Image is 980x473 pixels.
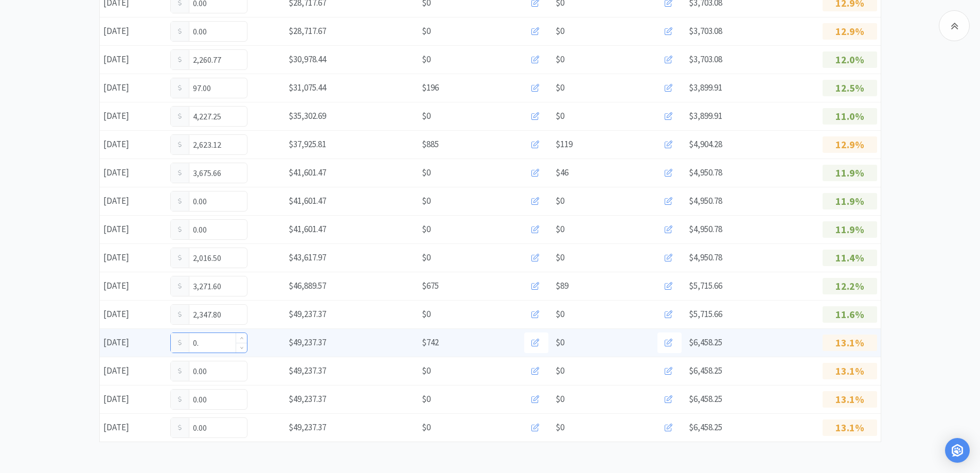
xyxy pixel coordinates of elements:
div: [DATE] [100,304,167,325]
span: $46 [556,166,568,180]
span: $6,458.25 [689,365,722,376]
i: icon: down [240,346,243,349]
span: $6,458.25 [689,422,722,433]
p: 11.9% [823,221,877,238]
span: $49,237.37 [289,337,326,348]
span: $885 [422,137,439,151]
span: $0 [422,109,431,123]
p: 12.0% [823,51,877,68]
span: $0 [556,392,564,406]
span: $31,075.44 [289,82,326,93]
span: $49,237.37 [289,393,326,405]
span: $0 [556,307,564,321]
span: $3,703.08 [689,25,722,37]
span: $0 [556,52,564,66]
p: 13.1% [823,419,877,436]
div: [DATE] [100,77,167,98]
span: $119 [556,137,573,151]
span: Increase Value [236,333,247,343]
span: $0 [556,421,564,434]
span: $0 [556,194,564,208]
span: $0 [556,109,564,123]
span: $0 [556,251,564,265]
span: $4,950.78 [689,223,722,235]
span: $4,950.78 [689,195,722,206]
span: $49,237.37 [289,422,326,433]
div: [DATE] [100,49,167,70]
span: $46,889.57 [289,280,326,291]
span: $41,601.47 [289,167,326,178]
p: 13.1% [823,391,877,408]
span: $0 [556,222,564,236]
p: 13.1% [823,335,877,351]
div: [DATE] [100,219,167,240]
span: $5,715.66 [689,308,722,320]
p: 11.6% [823,306,877,323]
span: $37,925.81 [289,138,326,150]
span: $0 [422,222,431,236]
div: [DATE] [100,389,167,410]
span: $0 [422,24,431,38]
span: $6,458.25 [689,337,722,348]
span: $41,601.47 [289,223,326,235]
i: icon: up [240,337,243,340]
p: 12.2% [823,278,877,294]
span: $6,458.25 [689,393,722,405]
p: 11.9% [823,193,877,209]
p: 12.5% [823,80,877,96]
p: 12.9% [823,23,877,40]
p: 11.4% [823,250,877,266]
p: 11.9% [823,165,877,181]
span: $3,899.91 [689,110,722,121]
div: [DATE] [100,190,167,212]
span: $41,601.47 [289,195,326,206]
span: $0 [556,24,564,38]
div: [DATE] [100,134,167,155]
span: $0 [422,364,431,378]
span: $0 [556,364,564,378]
div: [DATE] [100,360,167,381]
span: $49,237.37 [289,365,326,376]
span: $742 [422,336,439,349]
p: 12.9% [823,136,877,153]
span: $0 [422,251,431,265]
div: [DATE] [100,21,167,42]
p: 13.1% [823,363,877,379]
span: $3,899.91 [689,82,722,93]
span: $4,950.78 [689,252,722,263]
div: [DATE] [100,247,167,268]
div: Open Intercom Messenger [945,438,970,463]
span: $0 [422,421,431,434]
span: $0 [422,392,431,406]
span: $4,950.78 [689,167,722,178]
span: $675 [422,279,439,293]
span: $0 [422,166,431,180]
span: $89 [556,279,568,293]
span: $0 [556,336,564,349]
span: $0 [422,307,431,321]
div: [DATE] [100,106,167,127]
div: [DATE] [100,417,167,438]
span: $0 [556,81,564,95]
span: $5,715.66 [689,280,722,291]
div: [DATE] [100,162,167,183]
div: [DATE] [100,332,167,353]
span: $30,978.44 [289,54,326,65]
span: $0 [422,194,431,208]
span: $4,904.28 [689,138,722,150]
span: $196 [422,81,439,95]
p: 11.0% [823,108,877,125]
span: $35,302.69 [289,110,326,121]
span: $43,617.97 [289,252,326,263]
span: $3,703.08 [689,54,722,65]
span: Decrease Value [236,343,247,353]
span: $28,717.67 [289,25,326,37]
span: $0 [422,52,431,66]
span: $49,237.37 [289,308,326,320]
div: [DATE] [100,275,167,296]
